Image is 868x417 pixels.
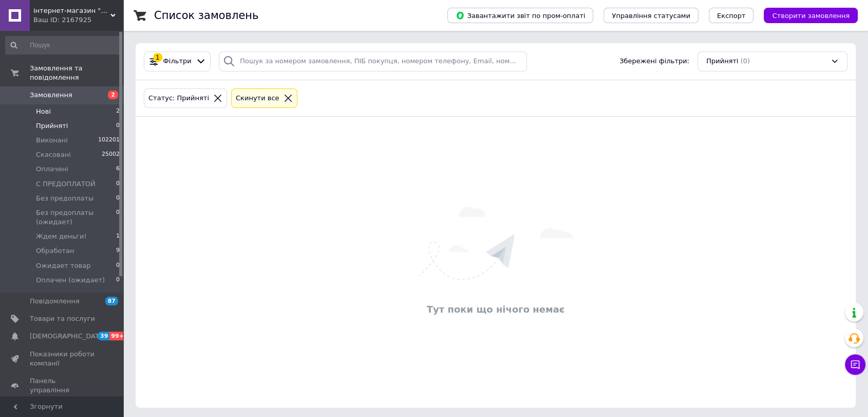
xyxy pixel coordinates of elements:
span: 102201 [98,136,120,145]
button: Чат з покупцем [845,354,865,375]
h1: Список замовлень [154,9,258,22]
span: [DEMOGRAPHIC_DATA] [30,332,106,341]
span: 0 [116,121,120,131]
div: 1 [153,53,162,62]
span: 2 [116,107,120,116]
span: Ожидает товар [36,261,90,270]
div: Cкинути все [234,93,281,104]
span: Повідомлення [30,297,80,306]
span: Замовлення [30,90,72,100]
span: Панель управління [30,376,95,395]
span: 0 [116,261,120,270]
span: Фільтри [163,57,192,66]
span: 25002 [102,150,120,159]
button: Експорт [709,8,754,23]
span: Без предоплаты [36,194,93,203]
span: Збережені фільтри: [619,57,689,66]
span: Прийняті [36,121,68,131]
span: Показники роботи компанії [30,350,95,368]
span: Завантажити звіт по пром-оплаті [456,11,585,20]
span: 2 [108,90,118,99]
span: C ПРЕДОПЛАТОЙ [36,179,96,189]
span: Виконані [36,136,68,145]
span: Оплачені [36,165,68,174]
span: 0 [116,194,120,203]
span: 0 [116,179,120,189]
span: 9 [116,246,120,256]
span: Без предоплаты (ожидает) [36,208,116,227]
span: 87 [105,297,118,305]
button: Створити замовлення [764,8,858,23]
span: Ждем деньги! [36,232,87,241]
span: 1 [116,232,120,241]
span: (0) [740,57,749,65]
span: Оплачен (ожидает) [36,276,105,285]
span: Експорт [717,12,746,20]
span: 0 [116,208,120,227]
span: Замовлення та повідомлення [30,64,123,82]
span: інтернет-магазин "BestNail" [33,6,110,15]
span: 99+ [109,332,126,340]
a: Створити замовлення [753,11,858,19]
div: Тут поки що нічого немає [141,303,851,316]
span: Обработан [36,246,74,256]
span: 6 [116,165,120,174]
div: Ваш ID: 2167925 [33,15,123,25]
span: Створити замовлення [772,12,850,20]
button: Управління статусами [603,8,699,23]
span: Управління статусами [612,12,690,20]
span: Нові [36,107,51,116]
span: 0 [116,276,120,285]
span: Прийняті [706,57,738,66]
input: Пошук [5,36,121,55]
button: Завантажити звіт по пром-оплаті [447,8,593,23]
span: Товари та послуги [30,314,95,323]
span: 39 [98,332,109,340]
input: Пошук за номером замовлення, ПІБ покупця, номером телефону, Email, номером накладної [219,51,527,71]
div: Статус: Прийняті [146,93,211,104]
span: Скасовані [36,150,71,159]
